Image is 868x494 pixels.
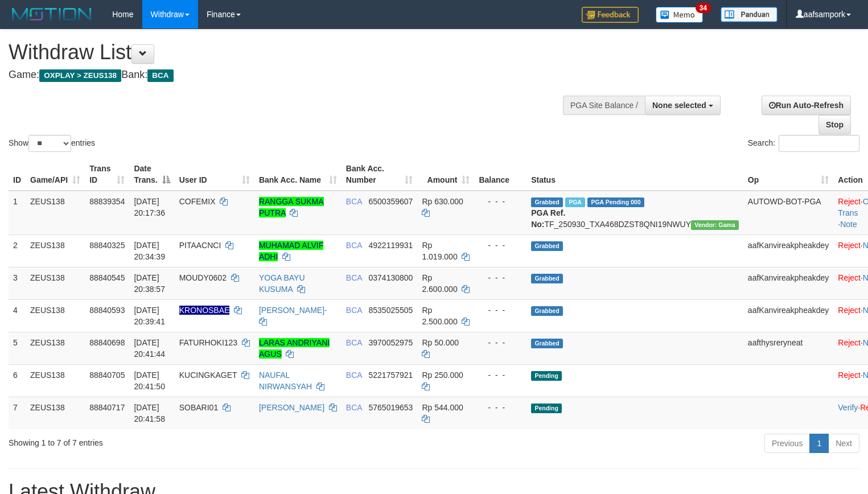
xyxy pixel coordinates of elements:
span: Rp 2.600.000 [422,273,457,294]
a: RANGGA SUKMA PUTRA [259,197,324,217]
span: 88840705 [89,370,125,380]
span: Grabbed [531,274,563,283]
span: PITAACNCI [179,241,221,250]
span: Copy 5765019653 to clipboard [369,403,413,412]
h1: Withdraw List [9,41,567,64]
img: Feedback.jpg [582,7,639,23]
span: FATURHOKI123 [179,338,237,347]
span: 88839354 [89,197,125,206]
span: Copy 5221757921 to clipboard [369,370,413,380]
span: OXPLAY > ZEUS138 [39,69,121,82]
a: Stop [818,115,851,134]
span: Pending [531,371,562,381]
th: ID [9,158,26,191]
td: aafthysreryneat [743,332,833,364]
td: TF_250930_TXA468DZST8QNI19NWUY [526,191,743,235]
span: BCA [346,241,362,250]
span: Copy 6500359607 to clipboard [369,197,413,206]
td: 2 [9,234,26,267]
span: [DATE] 20:34:39 [134,241,165,261]
label: Show entries [9,135,95,152]
span: SOBARI01 [179,403,218,412]
span: KUCINGKAGET [179,370,237,380]
img: panduan.png [721,7,778,22]
td: ZEUS138 [26,267,85,299]
span: Vendor URL: https://trx31.1velocity.biz [691,220,739,230]
th: Bank Acc. Name: activate to sort column ascending [254,158,342,191]
span: BCA [346,338,362,347]
td: aafKanvireakpheakdey [743,234,833,267]
span: Pending [531,404,562,413]
span: BCA [346,273,362,282]
th: Game/API: activate to sort column ascending [26,158,85,191]
td: ZEUS138 [26,364,85,397]
a: Reject [838,306,861,315]
td: 3 [9,267,26,299]
th: Balance [474,158,526,191]
span: PGA Pending [587,197,644,207]
span: Copy 8535025505 to clipboard [369,306,413,315]
span: BCA [346,197,362,206]
h4: Game: Bank: [9,69,567,81]
div: - - - [479,369,522,381]
span: BCA [346,370,362,380]
th: Amount: activate to sort column ascending [417,158,474,191]
a: [PERSON_NAME] [259,403,324,412]
label: Search: [748,135,859,152]
img: MOTION_logo.png [9,6,95,23]
a: YOGA BAYU KUSUMA [259,273,305,294]
td: aafKanvireakpheakdey [743,267,833,299]
span: Rp 2.500.000 [422,306,457,326]
span: [DATE] 20:41:50 [134,370,165,391]
th: Date Trans.: activate to sort column descending [129,158,174,191]
span: Grabbed [531,306,563,316]
img: Button%20Memo.svg [656,7,704,23]
div: - - - [479,304,522,316]
span: Rp 544.000 [422,403,463,412]
td: aafKanvireakpheakdey [743,299,833,332]
b: PGA Ref. No: [531,208,565,229]
span: BCA [346,403,362,412]
td: 4 [9,299,26,332]
span: [DATE] 20:17:36 [134,197,165,217]
td: ZEUS138 [26,299,85,332]
div: - - - [479,240,522,251]
span: None selected [652,101,706,110]
span: Rp 630.000 [422,197,463,206]
div: PGA Site Balance / [563,96,645,115]
a: Verify [838,403,858,412]
td: ZEUS138 [26,234,85,267]
span: [DATE] 20:39:41 [134,306,165,326]
select: Showentries [28,135,71,152]
span: Copy 4922119931 to clipboard [369,241,413,250]
a: Previous [764,434,810,453]
span: [DATE] 20:41:44 [134,338,165,359]
div: - - - [479,196,522,207]
input: Search: [779,135,859,152]
span: Grabbed [531,339,563,348]
td: 1 [9,191,26,235]
a: Reject [838,273,861,282]
span: Nama rekening ada tanda titik/strip, harap diedit [179,306,230,315]
span: BCA [346,306,362,315]
div: Showing 1 to 7 of 7 entries [9,433,353,448]
span: [DATE] 20:38:57 [134,273,165,294]
span: 88840593 [89,306,125,315]
a: NAUFAL NIRWANSYAH [259,370,312,391]
td: 7 [9,397,26,429]
td: ZEUS138 [26,332,85,364]
span: 88840545 [89,273,125,282]
a: Next [828,434,859,453]
th: Status [526,158,743,191]
span: 88840698 [89,338,125,347]
span: Copy 0374130800 to clipboard [369,273,413,282]
td: AUTOWD-BOT-PGA [743,191,833,235]
span: Grabbed [531,197,563,207]
div: - - - [479,402,522,413]
span: Marked by aafsolysreylen [565,197,585,207]
a: Run Auto-Refresh [762,96,851,115]
a: LARAS ANDRIYANI AGUS [259,338,330,359]
span: BCA [147,69,173,82]
th: Trans ID: activate to sort column ascending [85,158,129,191]
div: - - - [479,337,522,348]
